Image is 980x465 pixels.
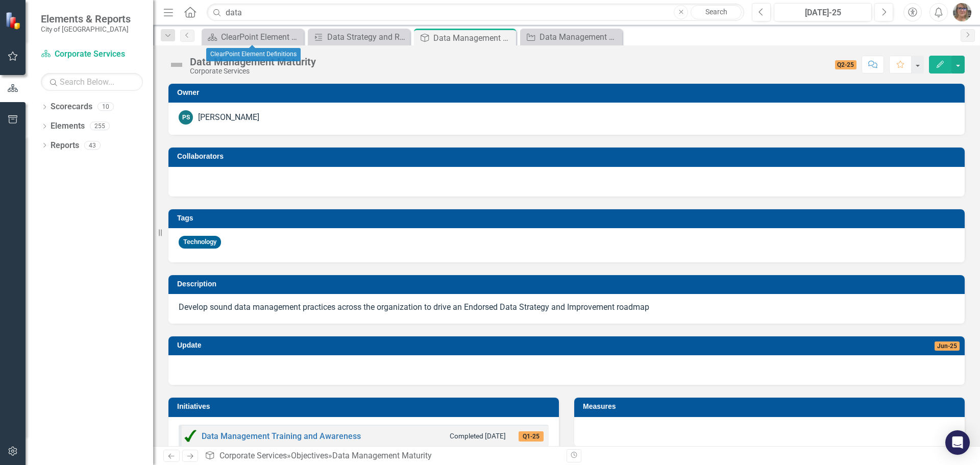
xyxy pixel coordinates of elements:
[206,48,301,61] div: ClearPoint Element Definitions
[205,450,559,462] div: » »
[41,73,143,91] input: Search Below...
[519,431,544,442] span: Q1-25
[540,31,620,43] div: Data Management Maturity Assesment
[51,120,85,132] a: Elements
[583,403,960,410] h3: Measures
[51,101,92,113] a: Scorecards
[945,430,970,455] div: Open Intercom Messenger
[97,103,114,111] div: 10
[327,31,407,43] div: Data Strategy and Roadmap
[777,7,868,19] div: [DATE]-25
[774,3,872,21] button: [DATE]-25
[202,431,361,441] a: Data Management Training and Awareness
[177,403,554,410] h3: Initiatives
[179,236,221,249] span: Technology
[190,56,316,67] div: Data Management Maturity
[177,89,960,96] h3: Owner
[935,341,960,351] span: Jun-25
[177,153,960,160] h3: Collaborators
[41,25,131,33] small: City of [GEOGRAPHIC_DATA]
[691,5,742,19] a: Search
[190,67,316,75] div: Corporate Services
[332,451,432,460] div: Data Management Maturity
[953,3,971,21] img: Rosaline Wood
[41,48,143,60] a: Corporate Services
[179,302,954,313] p: Develop sound data management practices across the organization to drive an Endorsed Data Strateg...
[184,430,197,442] img: Completed
[835,60,857,69] span: Q2-25
[204,31,301,43] a: ClearPoint Element Definitions
[523,31,620,43] a: Data Management Maturity Assesment
[291,451,328,460] a: Objectives
[51,140,79,152] a: Reports
[5,11,23,29] img: ClearPoint Strategy
[84,141,101,150] div: 43
[90,122,110,131] div: 255
[177,214,960,222] h3: Tags
[177,280,960,288] h3: Description
[207,4,744,21] input: Search ClearPoint...
[198,112,259,124] div: [PERSON_NAME]
[219,451,287,460] a: Corporate Services
[41,13,131,25] span: Elements & Reports
[168,57,185,73] img: Not Defined
[450,431,506,441] small: Completed [DATE]
[310,31,407,43] a: Data Strategy and Roadmap
[179,110,193,125] div: PS
[433,32,513,44] div: Data Management Maturity
[221,31,301,43] div: ClearPoint Element Definitions
[177,341,563,349] h3: Update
